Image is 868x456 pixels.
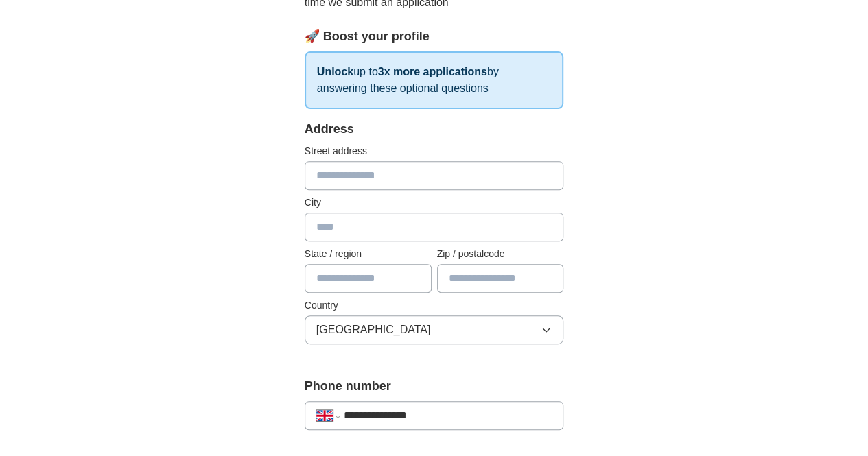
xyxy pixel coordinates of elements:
button: [GEOGRAPHIC_DATA] [305,315,564,344]
label: Zip / postalcode [437,247,564,261]
span: [GEOGRAPHIC_DATA] [316,322,431,338]
label: City [305,195,564,210]
strong: Unlock [317,66,353,77]
strong: 3x more applications [378,66,487,77]
label: Street address [305,144,564,158]
p: up to by answering these optional questions [305,51,564,109]
label: Country [305,298,564,313]
label: State / region [305,247,432,261]
div: 🚀 Boost your profile [305,27,564,46]
label: Phone number [305,377,564,396]
div: Address [305,120,564,139]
